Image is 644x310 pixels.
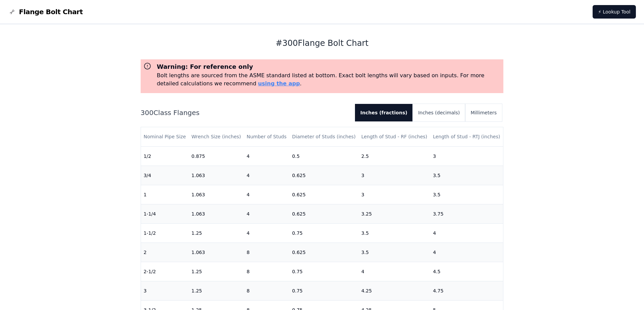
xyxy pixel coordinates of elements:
[189,243,244,262] td: 1.063
[189,223,244,243] td: 1.25
[355,104,413,121] button: Inches (fractions)
[189,262,244,281] td: 1.25
[157,72,501,88] p: Bolt lengths are sourced from the ASME standard listed at bottom. Exact bolt lengths will vary ba...
[289,262,359,281] td: 0.75
[244,127,289,146] th: Number of Studs
[289,223,359,243] td: 0.75
[189,281,244,300] td: 1.25
[430,204,503,223] td: 3.75
[359,281,430,300] td: 4.25
[430,127,503,146] th: Length of Stud - RTJ (inches)
[141,262,189,281] td: 2-1/2
[289,166,359,185] td: 0.625
[141,223,189,243] td: 1-1/2
[289,243,359,262] td: 0.625
[141,146,189,166] td: 1/2
[593,5,636,19] a: ⚡ Lookup Tool
[430,262,503,281] td: 4.5
[189,127,244,146] th: Wrench Size (inches)
[413,104,465,121] button: Inches (decimals)
[244,223,289,243] td: 4
[258,80,300,87] a: using the app
[141,127,189,146] th: Nominal Pipe Size
[289,185,359,204] td: 0.625
[359,204,430,223] td: 3.25
[141,185,189,204] td: 1
[189,166,244,185] td: 1.063
[19,7,83,17] span: Flange Bolt Chart
[359,146,430,166] td: 2.5
[430,223,503,243] td: 4
[244,204,289,223] td: 4
[141,281,189,300] td: 3
[189,185,244,204] td: 1.063
[289,146,359,166] td: 0.5
[157,62,501,72] h3: Warning: For reference only
[141,108,350,117] h2: 300 Class Flanges
[141,243,189,262] td: 2
[8,7,83,17] a: Flange Bolt Chart LogoFlange Bolt Chart
[430,185,503,204] td: 3.5
[141,166,189,185] td: 3/4
[244,166,289,185] td: 4
[244,146,289,166] td: 4
[289,281,359,300] td: 0.75
[141,204,189,223] td: 1-1/4
[141,38,504,49] h1: # 300 Flange Bolt Chart
[430,146,503,166] td: 3
[289,204,359,223] td: 0.625
[430,166,503,185] td: 3.5
[465,104,502,121] button: Millimeters
[359,262,430,281] td: 4
[244,262,289,281] td: 8
[189,146,244,166] td: 0.875
[244,243,289,262] td: 8
[244,185,289,204] td: 4
[189,204,244,223] td: 1.063
[289,127,359,146] th: Diameter of Studs (inches)
[244,281,289,300] td: 8
[430,281,503,300] td: 4.75
[8,8,16,16] img: Flange Bolt Chart Logo
[359,185,430,204] td: 3
[430,243,503,262] td: 4
[359,127,430,146] th: Length of Stud - RF (inches)
[359,223,430,243] td: 3.5
[359,166,430,185] td: 3
[359,243,430,262] td: 3.5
